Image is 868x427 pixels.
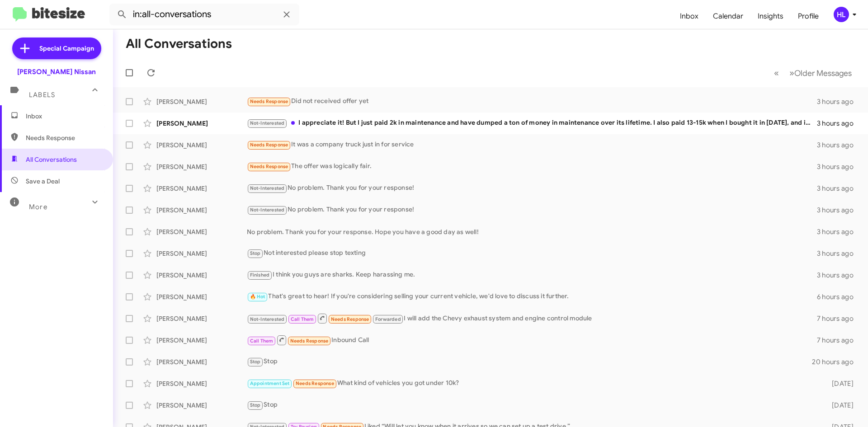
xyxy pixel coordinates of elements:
[250,402,261,408] span: Stop
[17,67,96,76] div: [PERSON_NAME] Nissan
[247,334,817,346] div: Inbound Call
[126,37,232,51] h1: All Conversations
[817,379,861,388] div: [DATE]
[750,3,791,29] a: Insights
[250,316,285,322] span: Not-Interested
[39,44,94,53] span: Special Campaign
[29,91,55,99] span: Labels
[156,271,247,280] div: [PERSON_NAME]
[673,3,706,29] a: Inbox
[250,207,285,213] span: Not-Interested
[250,99,288,104] span: Needs Response
[247,205,817,215] div: No problem. Thank you for your response!
[794,68,852,78] span: Older Messages
[156,292,247,301] div: [PERSON_NAME]
[291,316,314,322] span: Call Them
[247,378,817,389] div: What kind of vehicles you got under 10k?
[247,140,817,150] div: It was a company truck just in for service
[817,119,861,128] div: 3 hours ago
[373,315,403,324] span: Forwarded
[26,133,103,142] span: Needs Response
[250,164,288,169] span: Needs Response
[26,112,103,121] span: Inbox
[156,119,247,128] div: [PERSON_NAME]
[247,313,817,324] div: I will add the Chevy exhaust system and engine control module
[784,64,857,82] button: Next
[817,336,861,345] div: 7 hours ago
[250,272,270,278] span: Finished
[331,316,369,322] span: Needs Response
[250,294,265,300] span: 🔥 Hot
[817,314,861,323] div: 7 hours ago
[156,314,247,323] div: [PERSON_NAME]
[826,7,858,22] button: HL
[156,162,247,171] div: [PERSON_NAME]
[156,336,247,345] div: [PERSON_NAME]
[250,120,285,126] span: Not-Interested
[817,401,861,410] div: [DATE]
[247,291,817,302] div: That's great to hear! If you're considering selling your current vehicle, we'd love to discuss it...
[817,162,861,171] div: 3 hours ago
[812,357,861,366] div: 20 hours ago
[156,379,247,388] div: [PERSON_NAME]
[250,380,290,386] span: Appointment Set
[250,359,261,365] span: Stop
[156,97,247,106] div: [PERSON_NAME]
[774,67,779,79] span: «
[247,183,817,193] div: No problem. Thank you for your response!
[247,118,817,128] div: I appreciate it! But I just paid 2k in maintenance and have dumped a ton of money in maintenance ...
[247,270,817,280] div: I think you guys are sharks. Keep harassing me.
[156,227,247,236] div: [PERSON_NAME]
[817,292,861,301] div: 6 hours ago
[817,249,861,258] div: 3 hours ago
[791,3,826,29] a: Profile
[769,64,784,82] button: Previous
[12,38,101,59] a: Special Campaign
[250,250,261,256] span: Stop
[156,184,247,193] div: [PERSON_NAME]
[156,206,247,215] div: [PERSON_NAME]
[26,177,60,186] span: Save a Deal
[247,227,817,236] div: No problem. Thank you for your response. Hope you have a good day as well!
[250,338,274,344] span: Call Them
[817,184,861,193] div: 3 hours ago
[250,142,288,148] span: Needs Response
[247,96,817,107] div: Did not received offer yet
[817,97,861,106] div: 3 hours ago
[29,203,47,211] span: More
[250,185,285,191] span: Not-Interested
[769,64,857,82] nav: Page navigation example
[817,271,861,280] div: 3 hours ago
[290,338,329,344] span: Needs Response
[156,141,247,150] div: [PERSON_NAME]
[706,3,750,29] a: Calendar
[156,401,247,410] div: [PERSON_NAME]
[817,141,861,150] div: 3 hours ago
[834,7,849,22] div: HL
[247,357,812,367] div: Stop
[817,206,861,215] div: 3 hours ago
[247,248,817,258] div: Not interested please stop texting
[247,400,817,410] div: Stop
[789,67,794,79] span: »
[109,4,299,25] input: Search
[26,155,77,164] span: All Conversations
[247,161,817,172] div: The offer was logically fair.
[296,380,334,386] span: Needs Response
[156,357,247,366] div: [PERSON_NAME]
[156,249,247,258] div: [PERSON_NAME]
[817,227,861,236] div: 3 hours ago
